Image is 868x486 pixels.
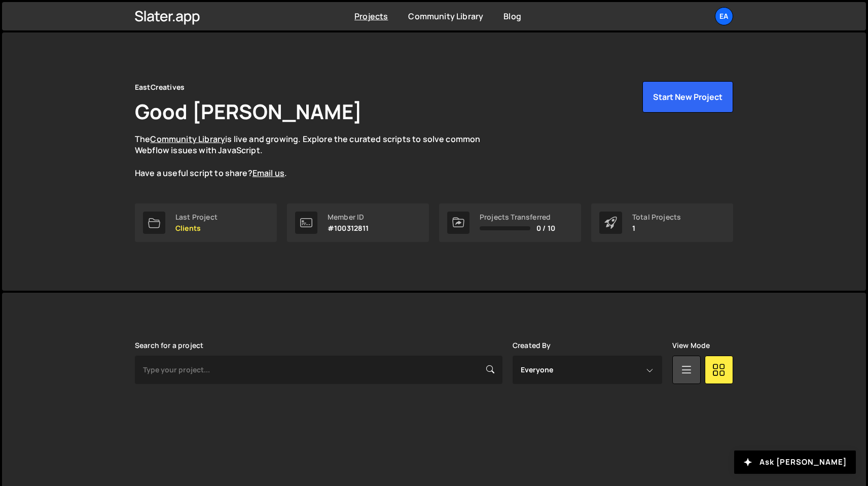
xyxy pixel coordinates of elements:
label: Search for a project [135,341,203,350]
p: #100312811 [328,224,369,232]
h2: Clients [173,413,295,425]
label: View Mode [672,341,710,350]
button: Start New Project [642,81,733,113]
a: Cl Clients Created by [PERSON_NAME] 4 pages, last updated by [PERSON_NAME] [DATE] [135,408,326,472]
a: Projects [354,11,388,22]
span: 0 / 10 [536,224,555,232]
button: Ask [PERSON_NAME] [734,450,856,474]
a: Blog [503,11,521,22]
p: Clients [175,224,218,232]
label: Created By [513,341,551,350]
p: The is live and growing. Explore the curated scripts to solve common Webflow issues with JavaScri... [135,133,500,179]
a: Email us [252,167,284,179]
a: Last Project Clients [135,203,277,242]
div: EastCreatives [135,81,185,93]
div: Projects Transferred [480,213,555,221]
small: Created by [PERSON_NAME] [173,427,295,436]
a: Community Library [150,133,225,145]
div: Last Project [175,213,218,221]
div: Total Projects [632,213,681,221]
h1: Good [PERSON_NAME] [135,97,362,125]
div: Cl [135,409,167,441]
p: 1 [632,224,681,232]
div: 4 pages, last updated by [PERSON_NAME] [DATE] [135,441,325,471]
a: Ea [715,7,733,25]
input: Type your project... [135,356,502,384]
div: Member ID [328,213,369,221]
a: Community Library [408,11,483,22]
